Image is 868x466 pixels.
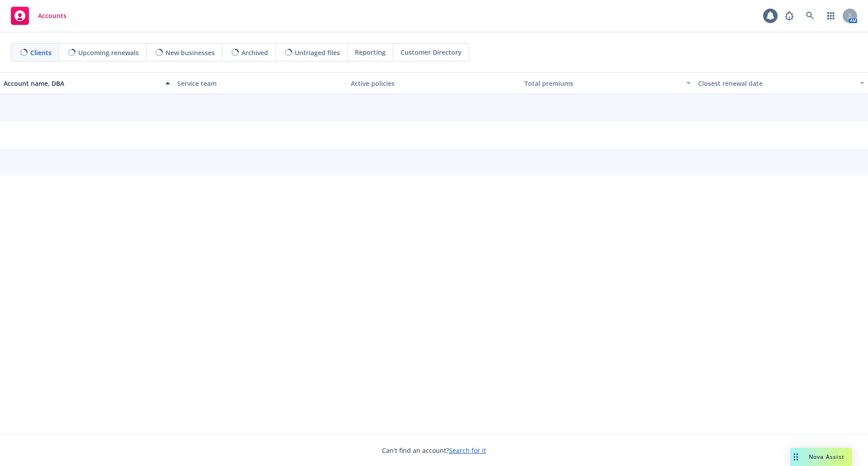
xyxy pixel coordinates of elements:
a: Search for it [449,446,486,455]
a: Accounts [7,3,70,28]
button: Total premiums [521,72,694,94]
span: Reporting [355,47,386,57]
div: Drag to move [790,448,802,466]
button: Closest renewal date [694,72,868,94]
span: Untriaged files [295,48,340,57]
div: Service team [177,79,344,88]
span: Nova Assist [809,453,844,461]
div: Closest renewal date [698,79,854,88]
button: Active policies [347,72,521,94]
button: Service team [174,72,347,94]
span: Archived [241,48,268,57]
span: Customer Directory [401,47,462,57]
a: Report a Bug [780,7,798,25]
a: Switch app [822,7,840,25]
button: Nova Assist [790,448,852,466]
div: Active policies [351,79,517,88]
div: Account name, DBA [4,79,160,88]
span: Accounts [38,12,66,19]
div: Total premiums [524,79,681,88]
span: Upcoming renewals [78,48,139,57]
a: Search [801,7,819,25]
span: New businesses [165,48,215,57]
span: Clients [30,48,52,57]
span: Can't find an account? [382,446,486,455]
